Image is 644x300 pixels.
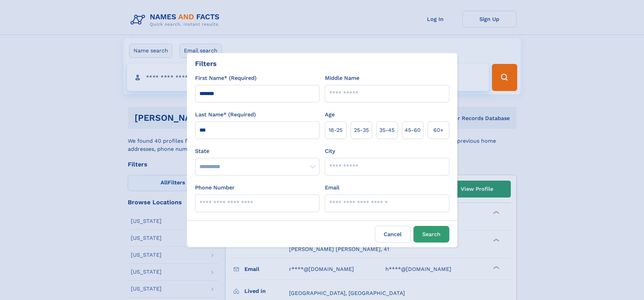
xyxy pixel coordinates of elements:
[195,147,319,155] label: State
[325,184,339,192] label: Email
[325,111,335,119] label: Age
[195,74,257,82] label: First Name* (Required)
[195,59,217,69] div: Filters
[405,126,421,134] span: 45‑60
[195,184,235,192] label: Phone Number
[379,126,395,134] span: 35‑45
[329,126,342,134] span: 18‑25
[413,226,449,243] button: Search
[195,111,256,119] label: Last Name* (Required)
[375,226,411,243] label: Cancel
[354,126,369,134] span: 25‑35
[325,74,359,82] label: Middle Name
[433,126,444,134] span: 60+
[325,147,335,155] label: City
